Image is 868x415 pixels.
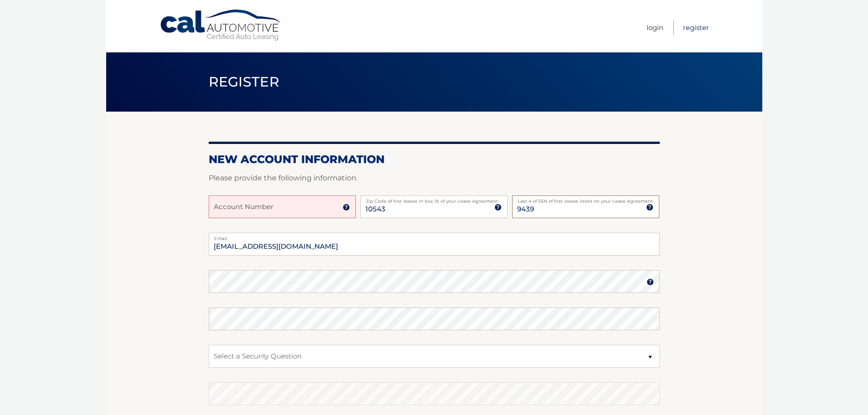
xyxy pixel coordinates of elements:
img: tooltip.svg [647,278,654,286]
img: tooltip.svg [343,204,350,211]
a: Cal Automotive [159,9,282,41]
img: tooltip.svg [494,204,502,211]
input: Zip Code [360,195,508,218]
p: Please provide the following information. [209,172,660,184]
label: Zip Code of first lessee in box 1b of your Lease Agreement [360,195,508,203]
h2: New Account Information [209,153,660,166]
input: SSN or EIN (last 4 digits only) [512,195,659,218]
span: Register [209,73,280,90]
a: Login [647,20,663,35]
label: Last 4 of SSN of first lessee listed on your Lease Agreement [512,195,659,203]
input: Email [209,233,660,256]
img: tooltip.svg [646,204,653,211]
input: Account Number [209,195,356,218]
a: Register [683,20,709,35]
label: Email [209,233,660,240]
